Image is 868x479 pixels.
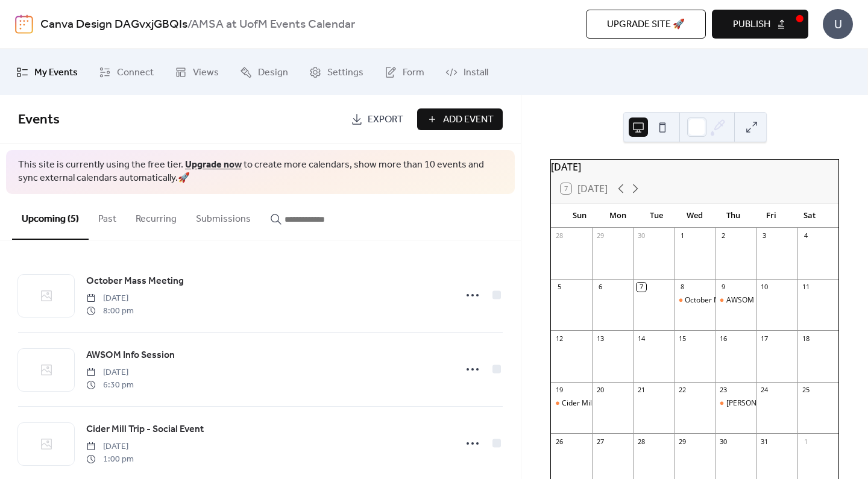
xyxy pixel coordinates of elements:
a: Canva Design DAGvxjGBQIs [40,13,187,36]
div: [PERSON_NAME] Volunteer Event [726,398,838,409]
span: Events [18,107,60,133]
span: [DATE] [86,292,134,305]
span: Settings [327,63,363,82]
button: Submissions [186,194,260,239]
div: 28 [555,231,564,240]
span: 6:30 pm [86,379,134,392]
div: 25 [801,386,810,395]
a: Form [376,54,433,90]
div: 16 [719,334,728,343]
span: [DATE] [86,366,134,379]
div: Sat [790,204,829,228]
div: 11 [801,283,810,292]
a: AWSOM Info Session [86,348,175,363]
span: Upgrade site 🚀 [607,17,685,32]
div: 9 [719,283,728,292]
div: 3 [760,231,769,240]
button: Publish [712,10,808,39]
div: U [823,9,853,39]
div: [DATE] [551,160,838,174]
div: 15 [678,334,687,343]
div: AWSOM Info Session [715,295,756,305]
div: 10 [760,283,769,292]
b: AMSA at UofM Events Calendar [191,13,355,36]
span: 1:00 pm [86,453,134,466]
button: Past [89,194,126,239]
a: October Mass Meeting [86,274,184,289]
div: 27 [596,437,605,446]
button: Recurring [126,194,186,239]
a: Views [166,54,228,90]
div: 19 [555,386,564,395]
button: Upcoming (5) [12,194,89,240]
span: [DATE] [86,440,134,453]
div: 12 [555,334,564,343]
span: 8:00 pm [86,305,134,318]
span: Form [403,63,424,82]
div: 1 [801,437,810,446]
span: Install [464,63,488,82]
div: 14 [637,334,646,343]
div: 13 [596,334,605,343]
a: Design [231,54,297,90]
div: 29 [596,231,605,240]
div: 1 [678,231,687,240]
div: Ronald McDonald Volunteer Event [715,398,756,409]
div: 6 [596,283,605,292]
div: 2 [719,231,728,240]
div: 30 [719,437,728,446]
span: Export [368,113,403,127]
div: 20 [596,386,605,395]
span: Design [258,63,288,82]
span: Views [193,63,219,82]
a: Upgrade now [185,155,242,174]
a: My Events [7,54,87,90]
div: Mon [599,204,638,228]
div: Tue [637,204,676,228]
div: 17 [760,334,769,343]
span: Add Event [443,113,494,127]
div: 23 [719,386,728,395]
div: 5 [555,283,564,292]
img: logo [15,14,33,34]
a: Connect [90,54,163,90]
span: Publish [733,17,770,32]
button: Add Event [417,108,503,130]
span: Cider Mill Trip - Social Event [86,422,204,437]
a: Export [342,108,412,130]
div: 30 [637,231,646,240]
span: This site is currently using the free tier. to create more calendars, show more than 10 events an... [18,158,503,186]
div: 29 [678,437,687,446]
div: October Mass Meeting [685,295,761,305]
div: Cider Mill Trip - Social Event [562,398,655,409]
span: Connect [117,63,154,82]
div: Cider Mill Trip - Social Event [551,398,592,409]
div: October Mass Meeting [674,295,715,305]
div: 24 [760,386,769,395]
div: 28 [637,437,646,446]
div: 31 [760,437,769,446]
a: Settings [300,54,373,90]
div: 4 [801,231,810,240]
a: Cider Mill Trip - Social Event [86,422,204,437]
div: 18 [801,334,810,343]
div: 8 [678,283,687,292]
span: AWSOM Info Session [86,348,175,363]
b: / [187,13,191,36]
div: Wed [676,204,714,228]
a: Install [436,54,497,90]
div: AWSOM Info Session [726,295,796,305]
div: 22 [678,386,687,395]
span: My Events [34,63,78,82]
div: Sun [561,204,599,228]
div: 7 [637,283,646,292]
div: 21 [637,386,646,395]
span: October Mass Meeting [86,274,184,289]
div: 26 [555,437,564,446]
div: Fri [752,204,791,228]
div: Thu [714,204,752,228]
button: Upgrade site 🚀 [586,10,706,39]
